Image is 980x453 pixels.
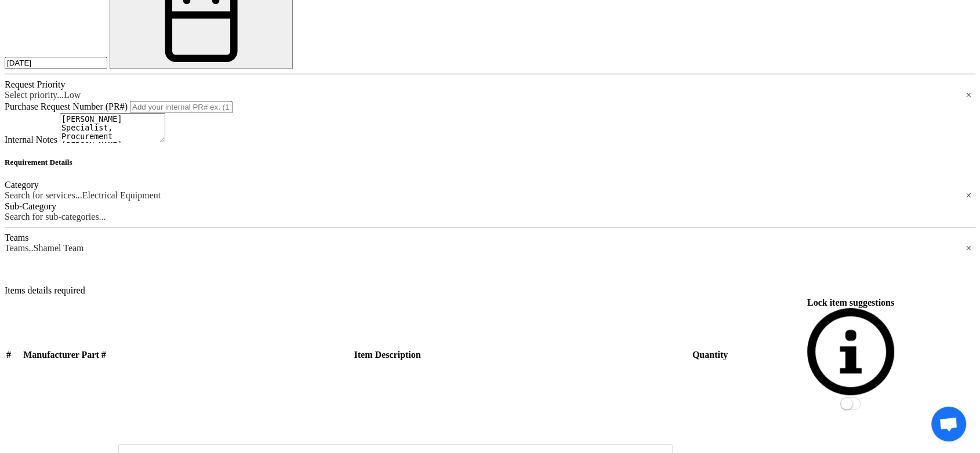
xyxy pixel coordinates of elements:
[118,297,657,413] th: Item Description
[658,297,762,413] th: Quantity
[931,407,966,441] div: Open chat
[5,158,975,167] h5: Requirement Details
[807,298,894,307] span: Lock item suggestions
[6,297,12,413] th: Serial Number
[966,90,971,100] span: ×
[5,233,29,242] label: Teams
[966,190,975,201] span: Clear all
[966,90,975,101] span: Clear all
[5,57,107,69] input: Delivery Date
[5,285,85,295] label: Items details required
[5,180,39,190] label: Category
[5,102,128,111] label: Purchase Request Number (PR#)
[966,243,971,253] span: ×
[966,243,975,254] span: Clear all
[5,135,57,144] label: Internal Notes
[5,79,65,89] label: Request Priority
[13,297,117,413] th: Manufacturer Part #
[966,190,971,201] span: ×
[5,201,56,211] label: Sub-Category
[130,101,233,113] input: Add your internal PR# ex. (1234, 3444, 4344)(Optional)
